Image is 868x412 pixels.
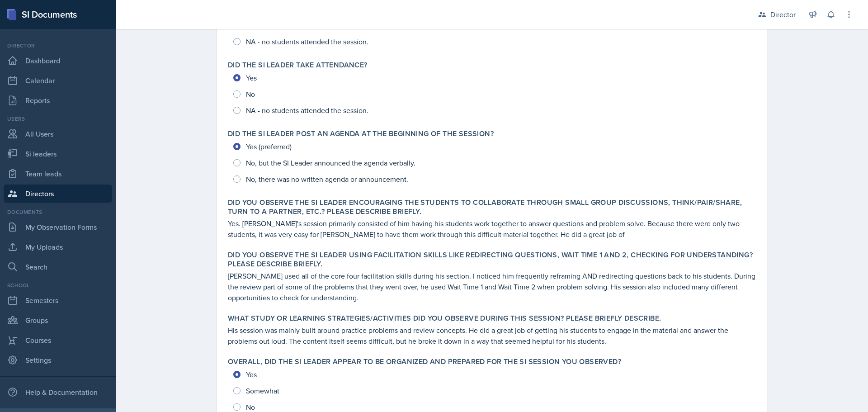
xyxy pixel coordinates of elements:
label: Did the SI Leader post an agenda at the beginning of the session? [228,129,494,138]
a: My Uploads [4,238,112,256]
label: Did you observe the SI Leader encouraging the students to collaborate through small group discuss... [228,198,756,216]
a: Settings [4,351,112,369]
a: Courses [4,331,112,349]
label: Did you observe the SI Leader using facilitation skills like redirecting questions, wait time 1 a... [228,251,756,269]
a: My Observation Forms [4,218,112,236]
div: Director [4,42,112,50]
div: Documents [4,208,112,216]
a: Team leads [4,165,112,183]
a: Directors [4,185,112,203]
a: Groups [4,311,112,329]
label: What study or learning strategies/activities did you observe during this session? Please briefly ... [228,314,661,323]
p: His session was mainly built around practice problems and review concepts. He did a great job of ... [228,325,756,346]
a: Semesters [4,291,112,309]
div: School [4,281,112,289]
a: Si leaders [4,145,112,163]
p: Yes. [PERSON_NAME]'s session primarily consisted of him having his students work together to answ... [228,218,756,240]
div: Director [770,9,796,20]
a: Search [4,258,112,276]
div: Users [4,115,112,123]
a: Calendar [4,71,112,90]
label: Overall, did the SI Leader appear to be organized and prepared for the SI Session you observed? [228,357,621,366]
div: Help & Documentation [4,383,112,401]
a: Reports [4,91,112,109]
label: Did the SI Leader take attendance? [228,61,368,70]
p: [PERSON_NAME] used all of the core four facilitation skills during his section. I noticed him fre... [228,270,756,303]
a: All Users [4,125,112,143]
a: Dashboard [4,52,112,70]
